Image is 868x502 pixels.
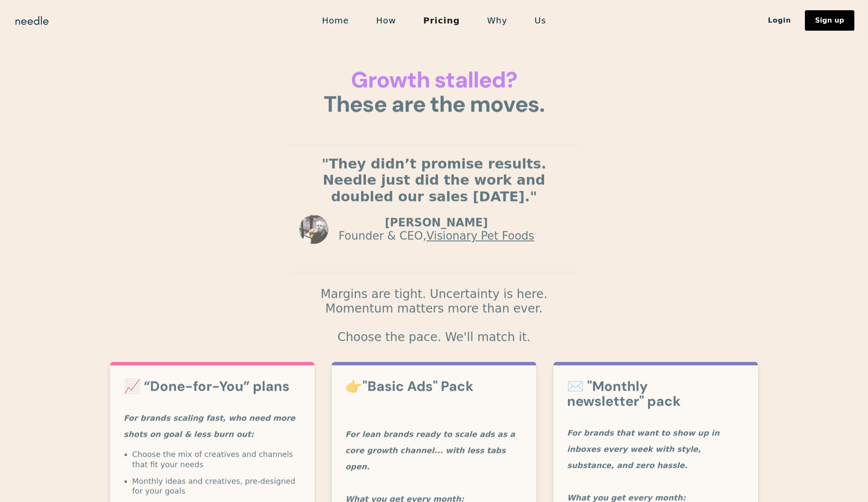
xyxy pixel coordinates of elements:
[805,10,854,31] a: Sign up
[124,413,295,439] em: For brands scaling fast, who need more shots on goal & less burn out:
[815,17,844,24] div: Sign up
[339,216,534,230] p: [PERSON_NAME]
[426,230,534,242] a: Visionary Pet Foods
[474,12,521,29] a: Why
[289,68,579,116] h1: These are the moves.
[132,476,301,496] li: Monthly ideas and creatives, pre-designed for your goals
[345,377,474,395] strong: 👉"Basic Ads" Pack
[339,230,534,243] p: Founder & CEO,
[351,65,517,94] span: Growth stalled?
[308,12,362,29] a: Home
[410,12,474,29] a: Pricing
[132,449,301,469] li: Choose the mix of creatives and channels that fit your needs
[567,379,744,409] h3: ✉️ "Monthly newsletter" pack
[322,156,547,205] strong: "They didn’t promise results. Needle just did the work and doubled our sales [DATE]."
[289,287,579,344] p: Margins are tight. Uncertainty is here. Momentum matters more than ever. Choose the pace. We'll m...
[362,12,410,29] a: How
[521,12,560,29] a: Us
[754,13,805,28] a: Login
[124,379,301,394] h3: 📈 “Done-for-You” plans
